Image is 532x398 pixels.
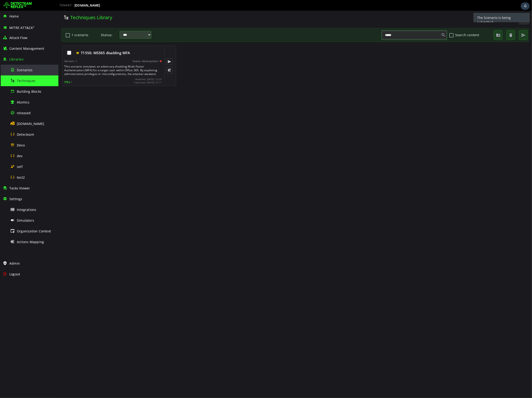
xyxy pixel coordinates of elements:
span: Techniques Library [12,4,54,10]
span: Scenarios [17,68,32,72]
button: Search content [390,20,396,28]
span: Admin [9,261,20,266]
div: The Scenario is being submitted. [416,2,471,17]
div: Status: development [74,49,100,52]
div: Task Notifications [521,2,530,10]
span: dev [17,154,23,158]
span: Organization Context [17,229,51,233]
div: Version: 1 [6,49,18,52]
button: 1 scenario [7,20,12,28]
span: Libraries [9,57,24,61]
div: T1556: MS365 disabling MFA [18,40,103,45]
label: 1 scenario [12,20,41,28]
span: released [17,111,31,115]
span: Devo [17,143,25,147]
span: Simulators [17,218,34,223]
span: [DOMAIN_NAME] [17,121,44,126]
span: Actions Mapping [17,240,44,244]
span: Detecteam [17,132,34,137]
span: Integrations [17,207,36,212]
span: Settings [9,197,22,201]
span: Home [9,14,19,18]
span: Building Blocks [17,89,41,94]
span: T1556: MS365 disabling MFA [22,40,71,44]
span: Mitre Att&ck - Tactics Techniques and Procedures [6,70,12,73]
div: Select this scenario [6,37,16,47]
span: Techniques [17,78,36,83]
div: Modified: [DATE] 12:59 [75,67,103,70]
span: MITRE ATT&CK [9,25,35,30]
span: 1 [12,70,14,73]
div: Published: [DATE] 15:17 [75,70,103,73]
span: [DOMAIN_NAME] [75,4,100,7]
span: Logout [9,272,20,276]
span: Content Management [9,46,44,51]
label: Search content [396,20,424,28]
button: Submit [108,48,114,54]
div: This scenario simulates an adversary disabling Multi-Factor Authentication (MFA) for a target use... [6,54,104,65]
sup: ® [33,26,34,28]
span: TENANT: [59,4,73,7]
button: Build [108,56,114,63]
span: test2 [17,175,25,180]
img: Detecteam logo [4,2,32,9]
span: Attack Flow [9,36,27,40]
span: Tasks Viewer [9,186,30,190]
span: self [17,164,23,169]
label: Status: [43,20,61,28]
span: Atomics [17,100,29,104]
